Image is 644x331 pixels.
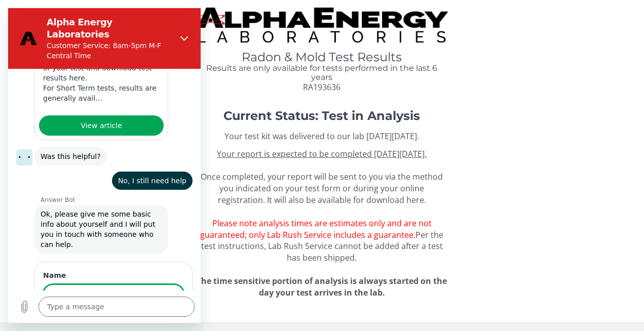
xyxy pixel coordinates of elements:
[197,275,447,298] span: The time sensitive portion of analysis is always started on the day your test arrives in the lab.
[39,32,162,53] p: Customer Service: 8am-5pm M-F Central Time
[166,20,186,40] button: Close
[39,8,162,32] h2: Alpha Energy Laboratories
[196,131,447,142] p: Your test kit was delivered to our lab [DATE][DATE].
[6,288,26,309] button: Upload file
[32,202,149,240] span: Ok, please give me some basic info about yourself and I will put you in touch with someone who ca...
[200,148,443,264] span: Once completed, your report will be sent to you via the method you indicated on your test form or...
[72,111,114,123] span: View article
[303,81,340,93] span: RA193636
[35,45,151,95] p: You can check the current status of your test and download test results here. For Short Term test...
[201,229,444,264] span: Per the test instructions, Lab Rush Service cannot be added after a test has been shipped.
[217,148,427,159] u: Your report is expected to be completed [DATE][DATE].
[31,107,156,128] a: View article: 'How long until my results are ready?'
[32,144,93,152] span: Was this helpful?
[223,108,420,123] strong: Current Status: Test in Analysis
[35,262,176,272] label: Name
[196,64,447,81] h4: Results are only available for tests performed in the last 6 years
[200,218,432,240] span: Please note analysis times are estimates only and are not guaranteed; only Lab Rush Service inclu...
[196,51,447,64] h1: Radon & Mold Test Results
[32,188,193,196] p: Answer Bot
[196,8,447,43] img: TightCrop.jpg
[8,8,201,323] iframe: To enrich screen reader interactions, please activate Accessibility in Grammarly extension settings
[110,169,178,177] span: No, I still need help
